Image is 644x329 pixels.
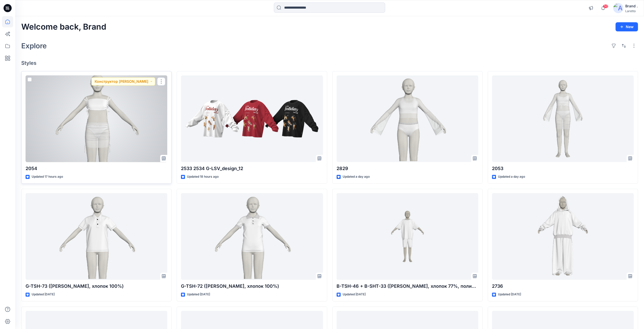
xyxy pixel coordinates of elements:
[498,292,521,297] p: Updated [DATE]
[492,193,634,280] a: 2736
[21,42,47,50] h2: Explore
[181,165,323,172] p: 2533 2534 G-LSV_design_12
[615,22,638,31] button: New
[337,193,478,280] a: B-TSH-46 + B-SHT-33 (Пенье WFACE Пике, хлопок 77%, полиэстер 23%)
[26,165,167,172] p: 2054
[26,283,167,290] p: G-TSH-73 ([PERSON_NAME], хлопок 100%)
[343,292,366,297] p: Updated [DATE]
[181,75,323,162] a: 2533 2534 G-LSV_design_12
[187,292,210,297] p: Updated [DATE]
[26,75,167,162] a: 2054
[337,75,478,162] a: 2829
[181,283,323,290] p: G-TSH-72 ([PERSON_NAME], хлопок 100%)
[613,3,623,13] img: avatar
[625,9,638,13] div: Laretto
[492,75,634,162] a: 2053
[21,22,106,32] h2: Welcome back, Brand
[603,4,608,8] span: 50
[181,193,323,280] a: G-TSH-72 (Пенье WFACE Пике, хлопок 100%)
[498,174,525,179] p: Updated a day ago
[32,174,63,179] p: Updated 17 hours ago
[32,292,55,297] p: Updated [DATE]
[187,174,219,179] p: Updated 18 hours ago
[492,283,634,290] p: 2736
[337,165,478,172] p: 2829
[492,165,634,172] p: 2053
[21,60,638,66] h4: Styles
[26,193,167,280] a: G-TSH-73 (Пенье WFACE Пике, хлопок 100%)
[337,283,478,290] p: B-TSH-46 + B-SHT-33 ([PERSON_NAME], хлопок 77%, полиэстер 23%)
[343,174,370,179] p: Updated a day ago
[625,3,638,9] div: Brand .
